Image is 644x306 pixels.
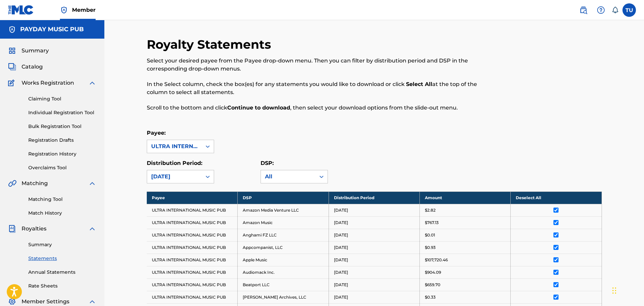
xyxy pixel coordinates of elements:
[329,229,419,241] td: [DATE]
[8,63,43,71] a: CatalogCatalog
[151,142,198,150] div: ULTRA INTERNATIONAL MUSIC PUB
[425,232,435,238] p: $0.01
[425,245,436,251] p: $0.93
[612,7,618,13] div: Notifications
[8,47,16,55] img: Summary
[425,269,441,275] p: $904.09
[8,179,16,187] img: Matching
[329,266,419,278] td: [DATE]
[147,160,202,166] label: Distribution Period:
[329,216,419,229] td: [DATE]
[88,225,96,233] img: expand
[265,173,311,181] div: All
[238,278,329,291] td: Beatport LLC
[425,282,440,288] p: $659.70
[594,3,608,17] div: Help
[597,6,605,14] img: help
[147,278,238,291] td: ULTRA INTERNATIONAL MUSIC PUB
[147,37,274,52] h2: Royalty Statements
[577,3,590,17] a: Public Search
[28,196,96,203] a: Matching Tool
[28,282,96,290] a: Rate Sheets
[22,225,46,233] span: Royalties
[147,229,238,241] td: ULTRA INTERNATIONAL MUSIC PUB
[425,207,436,213] p: $2.82
[329,191,419,204] th: Distribution Period
[147,266,238,278] td: ULTRA INTERNATIONAL MUSIC PUB
[622,3,636,17] div: User Menu
[72,6,96,14] span: Member
[238,266,329,278] td: Audiomack Inc.
[238,241,329,254] td: Appcompanist, LLC
[28,241,96,248] a: Summary
[20,26,84,33] h5: PAYDAY MUSIC PUB
[147,80,497,96] p: In the Select column, check the box(es) for any statements you would like to download or click at...
[610,274,644,306] iframe: Chat Widget
[88,79,96,87] img: expand
[147,104,497,112] p: Scroll to the bottom and click , then select your download options from the slide-out menu.
[425,257,448,263] p: $107,720.46
[147,254,238,266] td: ULTRA INTERNATIONAL MUSIC PUB
[22,47,49,55] span: Summary
[28,123,96,130] a: Bulk Registration Tool
[22,79,74,87] span: Works Registration
[28,137,96,144] a: Registration Drafts
[88,298,96,306] img: expand
[329,241,419,254] td: [DATE]
[425,294,436,300] p: $0.33
[8,26,16,34] img: Accounts
[238,191,329,204] th: DSP
[8,63,16,71] img: Catalog
[329,278,419,291] td: [DATE]
[8,79,17,87] img: Works Registration
[28,269,96,276] a: Annual Statements
[88,179,96,187] img: expand
[60,6,68,14] img: Top Rightsholder
[238,204,329,216] td: Amazon Media Venture LLC
[8,225,16,233] img: Royalties
[147,57,497,73] p: Select your desired payee from the Payee drop-down menu. Then you can filter by distribution peri...
[419,191,510,204] th: Amount
[238,229,329,241] td: Anghami FZ LLC
[28,95,96,102] a: Claiming Tool
[238,254,329,266] td: Apple Music
[579,6,587,14] img: search
[147,216,238,229] td: ULTRA INTERNATIONAL MUSIC PUB
[28,255,96,262] a: Statements
[511,191,602,204] th: Deselect All
[22,179,48,187] span: Matching
[28,210,96,217] a: Match History
[147,291,238,303] td: ULTRA INTERNATIONAL MUSIC PUB
[8,298,16,306] img: Member Settings
[8,47,49,55] a: SummarySummary
[238,291,329,303] td: [PERSON_NAME] Archives, LLC
[238,216,329,229] td: Amazon Music
[22,298,69,306] span: Member Settings
[151,173,198,181] div: [DATE]
[425,220,439,226] p: $767.13
[147,191,238,204] th: Payee
[625,201,644,255] iframe: Resource Center
[329,204,419,216] td: [DATE]
[261,160,274,166] label: DSP:
[22,63,43,71] span: Catalog
[147,130,166,136] label: Payee:
[406,81,432,87] strong: Select All
[329,254,419,266] td: [DATE]
[28,164,96,171] a: Overclaims Tool
[612,280,616,301] div: Drag
[28,109,96,116] a: Individual Registration Tool
[227,104,290,111] strong: Continue to download
[329,291,419,303] td: [DATE]
[147,204,238,216] td: ULTRA INTERNATIONAL MUSIC PUB
[28,150,96,158] a: Registration History
[8,5,34,15] img: MLC Logo
[147,241,238,254] td: ULTRA INTERNATIONAL MUSIC PUB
